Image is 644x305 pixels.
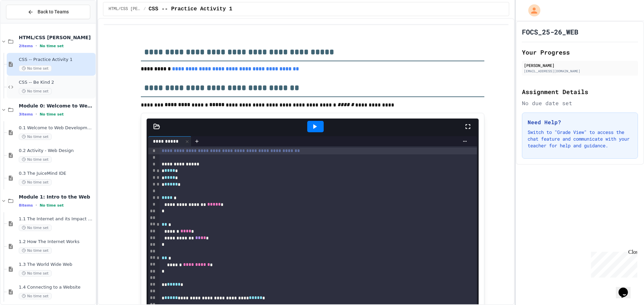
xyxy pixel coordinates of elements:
span: No time set [19,65,52,72]
span: No time set [19,247,52,254]
span: No time set [40,44,64,48]
span: No time set [19,134,52,140]
span: 0.2 Activity - Web Design [19,148,94,154]
div: [PERSON_NAME] [524,62,636,68]
div: No due date set [522,99,638,107]
span: 0.1 Welcome to Web Development [19,125,94,131]
button: Back to Teams [6,5,90,19]
div: [EMAIL_ADDRESS][DOMAIN_NAME] [524,69,636,74]
span: Back to Teams [38,8,69,15]
span: HTML/CSS Campbell [109,6,141,12]
h3: Need Help? [528,118,632,126]
span: • [36,43,37,49]
span: CSS -- Practice Activity 1 [19,57,94,63]
h2: Your Progress [522,48,638,57]
span: Module 0: Welcome to Web Development [19,103,94,109]
div: Chat with us now!Close [3,3,46,43]
iframe: chat widget [588,249,637,278]
span: Module 1: Intro to the Web [19,194,94,200]
div: My Account [521,3,542,18]
span: 1.2 How The Internet Works [19,239,94,245]
h2: Assignment Details [522,87,638,96]
span: 1.4 Connecting to a Website [19,285,94,290]
p: Switch to "Grade View" to access the chat feature and communicate with your teacher for help and ... [528,129,632,149]
span: / [144,6,146,12]
span: No time set [19,156,52,163]
span: No time set [19,88,52,94]
span: No time set [19,293,52,299]
span: 1.1 The Internet and its Impact on Society [19,216,94,222]
span: No time set [19,225,52,231]
span: • [36,111,37,117]
span: CSS -- Be Kind 2 [19,80,94,85]
span: 2 items [19,44,33,48]
span: No time set [19,270,52,277]
span: No time set [40,203,64,208]
span: 1.3 The World Wide Web [19,262,94,268]
span: 3 items [19,112,33,117]
span: No time set [40,112,64,117]
span: HTML/CSS [PERSON_NAME] [19,34,94,41]
h1: FOCS_25-26_WEB [522,27,578,36]
span: No time set [19,179,52,185]
span: CSS -- Practice Activity 1 [149,5,232,13]
span: • [36,203,37,208]
span: 0.3 The JuiceMind IDE [19,171,94,176]
span: 8 items [19,203,33,208]
iframe: chat widget [616,278,637,298]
